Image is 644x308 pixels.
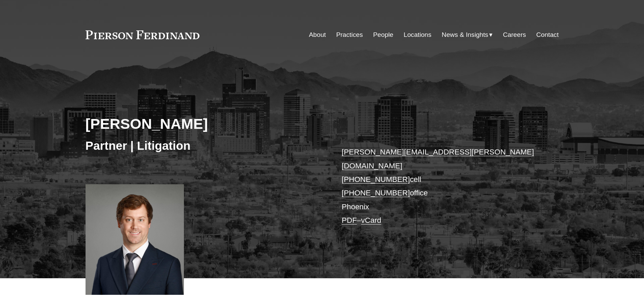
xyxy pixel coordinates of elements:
a: [PHONE_NUMBER] [342,175,410,184]
a: Careers [503,28,526,41]
a: Locations [404,28,431,41]
h3: Partner | Litigation [86,138,322,153]
span: News & Insights [442,29,488,41]
a: PDF [342,216,357,224]
h2: [PERSON_NAME] [86,115,322,133]
a: vCard [361,216,381,224]
a: [PERSON_NAME][EMAIL_ADDRESS][PERSON_NAME][DOMAIN_NAME] [342,148,534,170]
a: [PHONE_NUMBER] [342,189,410,197]
p: cell office Phoenix – [342,145,539,227]
a: About [309,28,326,41]
a: Contact [536,28,558,41]
a: Practices [336,28,363,41]
a: People [373,28,393,41]
a: folder dropdown [442,28,493,41]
